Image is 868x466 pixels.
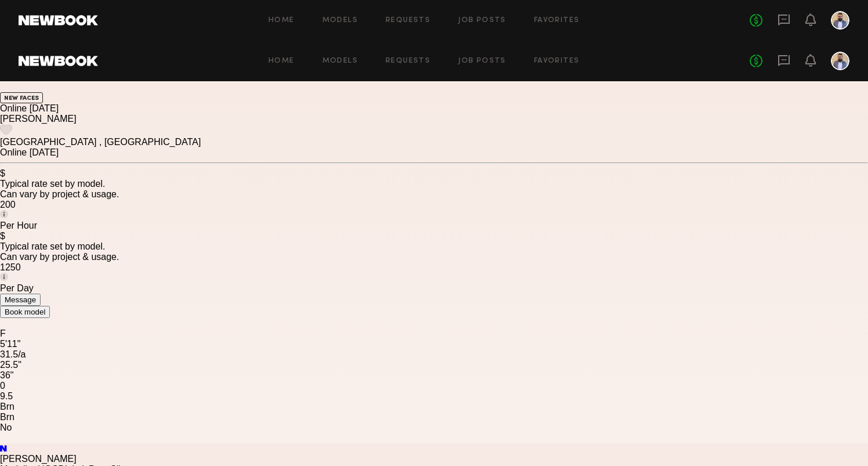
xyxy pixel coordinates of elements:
[268,57,295,65] a: Home
[322,17,358,24] a: Models
[322,57,358,65] a: Models
[458,57,506,65] a: Job Posts
[458,17,506,24] a: Job Posts
[268,17,295,24] a: Home
[386,17,430,24] a: Requests
[534,57,580,65] a: Favorites
[386,57,430,65] a: Requests
[534,17,580,24] a: Favorites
